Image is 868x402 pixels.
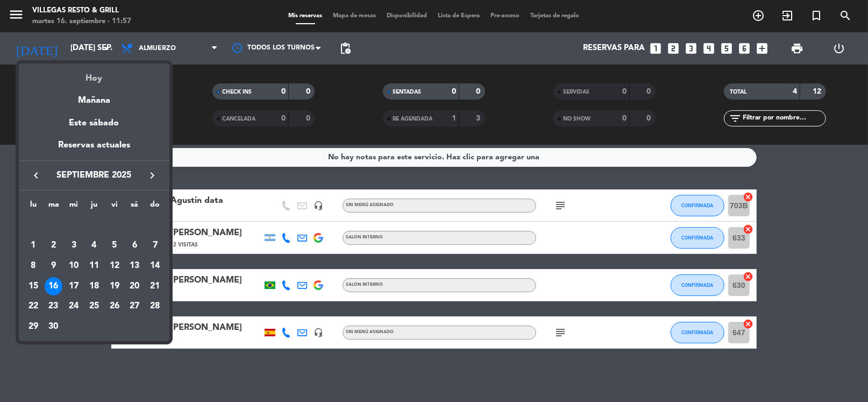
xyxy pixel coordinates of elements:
button: keyboard_arrow_right [143,168,162,182]
td: 14 de septiembre de 2025 [145,256,165,276]
td: 28 de septiembre de 2025 [145,297,165,317]
i: keyboard_arrow_right [146,169,159,182]
div: 1 [24,236,42,255]
div: 16 [45,277,63,295]
td: 4 de septiembre de 2025 [84,235,104,256]
td: 23 de septiembre de 2025 [44,297,64,317]
td: SEP. [23,215,165,236]
div: 7 [146,236,164,255]
th: martes [44,199,64,215]
th: miércoles [63,199,84,215]
div: 29 [24,318,42,336]
div: 3 [65,236,83,255]
div: 30 [45,318,63,336]
div: 25 [85,297,103,315]
div: 13 [125,257,144,275]
td: 7 de septiembre de 2025 [145,235,165,256]
td: 10 de septiembre de 2025 [63,256,84,276]
div: 2 [45,236,63,255]
td: 24 de septiembre de 2025 [63,297,84,317]
div: Hoy [19,64,169,86]
div: 9 [45,257,63,275]
td: 20 de septiembre de 2025 [125,276,145,297]
button: keyboard_arrow_left [26,168,46,182]
div: 21 [146,277,164,295]
td: 3 de septiembre de 2025 [63,235,84,256]
div: 6 [125,236,144,255]
div: Reservas actuales [19,138,169,160]
th: domingo [145,199,165,215]
td: 29 de septiembre de 2025 [23,316,44,337]
td: 12 de septiembre de 2025 [104,256,125,276]
div: 23 [45,297,63,315]
td: 30 de septiembre de 2025 [44,316,64,337]
td: 22 de septiembre de 2025 [23,297,44,317]
span: septiembre 2025 [46,168,143,182]
div: 22 [24,297,42,315]
td: 26 de septiembre de 2025 [104,297,125,317]
td: 18 de septiembre de 2025 [84,276,104,297]
div: 17 [65,277,83,295]
div: 11 [85,257,103,275]
div: 10 [65,257,83,275]
th: sábado [125,199,145,215]
div: 27 [125,297,144,315]
div: Este sábado [19,108,169,138]
div: 24 [65,297,83,315]
th: lunes [23,199,44,215]
td: 16 de septiembre de 2025 [44,276,64,297]
td: 15 de septiembre de 2025 [23,276,44,297]
div: 12 [105,257,124,275]
td: 11 de septiembre de 2025 [84,256,104,276]
div: 18 [85,277,103,295]
td: 9 de septiembre de 2025 [44,256,64,276]
i: keyboard_arrow_left [30,169,42,182]
div: 20 [125,277,144,295]
div: 5 [105,236,124,255]
td: 19 de septiembre de 2025 [104,276,125,297]
td: 13 de septiembre de 2025 [125,256,145,276]
td: 25 de septiembre de 2025 [84,297,104,317]
th: viernes [104,199,125,215]
div: Mañana [19,86,169,108]
div: 19 [105,277,124,295]
td: 6 de septiembre de 2025 [125,235,145,256]
td: 27 de septiembre de 2025 [125,297,145,317]
div: 15 [24,277,42,295]
td: 1 de septiembre de 2025 [23,235,44,256]
td: 8 de septiembre de 2025 [23,256,44,276]
th: jueves [84,199,104,215]
div: 8 [24,257,42,275]
td: 5 de septiembre de 2025 [104,235,125,256]
td: 17 de septiembre de 2025 [63,276,84,297]
div: 28 [146,297,164,315]
div: 26 [105,297,124,315]
div: 14 [146,257,164,275]
div: 4 [85,236,103,255]
td: 21 de septiembre de 2025 [145,276,165,297]
td: 2 de septiembre de 2025 [44,235,64,256]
